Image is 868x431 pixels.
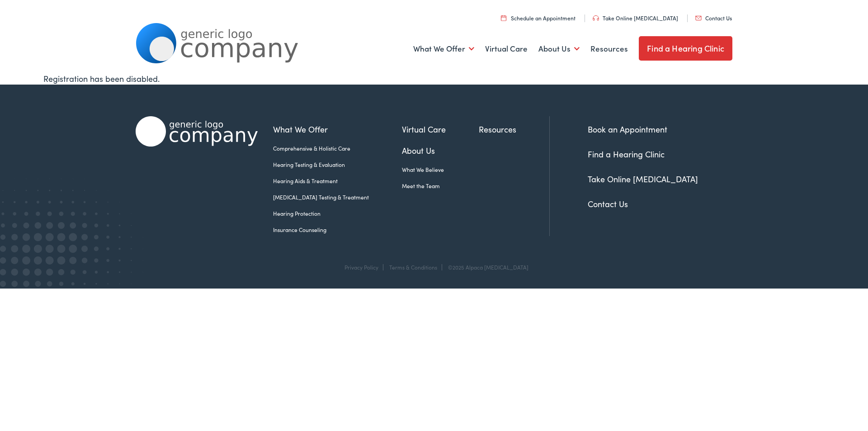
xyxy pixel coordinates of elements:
[485,32,528,66] a: Virtual Care
[273,193,402,201] a: [MEDICAL_DATA] Testing & Treatment
[538,32,580,66] a: About Us
[273,123,402,135] a: What We Offer
[593,15,599,21] img: utility icon
[479,123,549,135] a: Resources
[501,14,576,22] a: Schedule an Appointment
[590,32,628,66] a: Resources
[402,123,479,135] a: Virtual Care
[273,144,402,152] a: Comprehensive & Holistic Care
[639,36,732,61] a: Find a Hearing Clinic
[588,173,698,185] a: Take Online [MEDICAL_DATA]
[588,198,628,209] a: Contact Us
[136,116,258,147] img: Alpaca Audiology
[588,123,667,135] a: Book an Appointment
[389,263,437,271] a: Terms & Conditions
[593,14,678,22] a: Take Online [MEDICAL_DATA]
[695,16,702,20] img: utility icon
[273,161,402,169] a: Hearing Testing & Evaluation
[273,226,402,234] a: Insurance Counseling
[402,144,479,156] a: About Us
[402,166,479,174] a: What We Believe
[695,14,732,22] a: Contact Us
[273,209,402,218] a: Hearing Protection
[43,72,825,85] div: Registration has been disabled.
[413,32,474,66] a: What We Offer
[402,182,479,190] a: Meet the Team
[273,177,402,185] a: Hearing Aids & Treatment
[344,263,378,271] a: Privacy Policy
[443,264,528,270] div: ©2025 Alpaca [MEDICAL_DATA]
[501,15,506,21] img: utility icon
[588,148,665,160] a: Find a Hearing Clinic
